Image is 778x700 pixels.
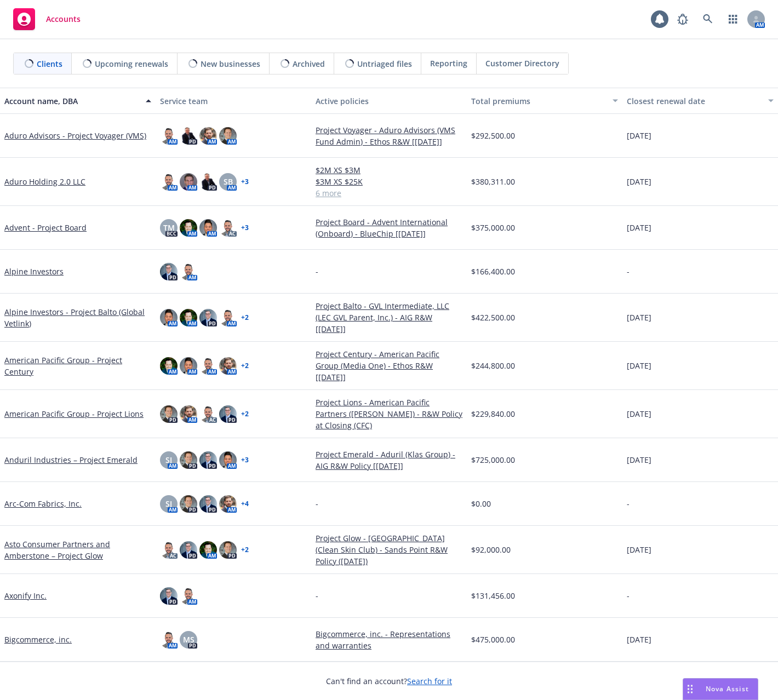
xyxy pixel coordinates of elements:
[241,363,249,369] a: + 2
[627,176,651,187] span: [DATE]
[160,631,178,649] img: photo
[316,590,318,601] span: -
[199,541,217,559] img: photo
[37,58,62,70] span: Clients
[471,498,491,509] span: $0.00
[627,498,630,509] span: -
[165,498,172,509] span: SJ
[316,348,462,383] a: Project Century - American Pacific Group (Media One) - Ethos R&W [[DATE]]
[201,58,260,70] span: New businesses
[180,357,197,375] img: photo
[9,4,85,35] a: Accounts
[627,544,651,555] span: [DATE]
[471,590,515,601] span: $131,456.00
[316,628,462,651] a: Bigcommerce, inc. - Representations and warranties
[326,675,452,687] span: Can't find an account?
[199,405,217,423] img: photo
[183,634,195,645] span: MS
[471,222,515,233] span: $375,000.00
[722,8,744,30] a: Switch app
[180,587,197,605] img: photo
[160,587,178,605] img: photo
[697,8,719,30] a: Search
[95,58,168,70] span: Upcoming renewals
[316,176,462,187] a: $3M XS $25K
[316,449,462,472] a: Project Emerald - Aduril (Klas Group) - AIG R&W Policy [[DATE]]
[672,8,694,30] a: Report a Bug
[627,266,630,277] span: -
[471,408,515,420] span: $229,840.00
[627,312,651,323] span: [DATE]
[219,405,237,423] img: photo
[160,405,178,423] img: photo
[4,306,151,329] a: Alpine Investors - Project Balto (Global Vetlink)
[627,360,651,371] span: [DATE]
[219,357,237,375] img: photo
[165,454,172,466] span: SJ
[241,457,249,463] a: + 3
[316,164,462,176] a: $2M XS $3M
[241,411,249,417] a: + 2
[627,408,651,420] span: [DATE]
[471,360,515,371] span: $244,800.00
[627,222,651,233] span: [DATE]
[316,498,318,509] span: -
[622,88,778,114] button: Closest renewal date
[160,263,178,280] img: photo
[241,179,249,185] a: + 3
[471,95,606,107] div: Total premiums
[163,222,175,233] span: TM
[4,354,151,377] a: American Pacific Group - Project Century
[627,634,651,645] span: [DATE]
[219,309,237,326] img: photo
[160,173,178,191] img: photo
[683,679,697,699] div: Drag to move
[199,127,217,145] img: photo
[627,130,651,141] span: [DATE]
[471,544,511,555] span: $92,000.00
[407,676,452,686] a: Search for it
[485,58,559,69] span: Customer Directory
[316,216,462,239] a: Project Board - Advent International (Onboard) - BlueChip [[DATE]]
[160,541,178,559] img: photo
[471,454,515,466] span: $725,000.00
[160,309,178,326] img: photo
[4,634,72,645] a: Bigcommerce, inc.
[199,451,217,469] img: photo
[471,312,515,323] span: $422,500.00
[156,88,311,114] button: Service team
[160,95,307,107] div: Service team
[219,219,237,237] img: photo
[199,309,217,326] img: photo
[316,532,462,567] a: Project Glow - [GEOGRAPHIC_DATA] (Clean Skin Club) - Sands Point R&W Policy ([DATE])
[199,495,217,513] img: photo
[706,684,749,693] span: Nova Assist
[4,266,64,277] a: Alpine Investors
[316,397,462,431] a: Project Lions - American Pacific Partners ([PERSON_NAME]) - R&W Policy at Closing (CFC)
[219,451,237,469] img: photo
[160,127,178,145] img: photo
[471,130,515,141] span: $292,500.00
[180,309,197,326] img: photo
[224,176,233,187] span: SB
[4,590,47,601] a: Axonify Inc.
[430,58,467,69] span: Reporting
[471,266,515,277] span: $166,400.00
[219,541,237,559] img: photo
[241,225,249,231] a: + 3
[180,495,197,513] img: photo
[241,314,249,321] a: + 2
[316,300,462,335] a: Project Balto - GVL Intermediate, LLC (LEC GVL Parent, Inc.) - AIG R&W [[DATE]]
[4,538,151,561] a: Asto Consumer Partners and Amberstone – Project Glow
[199,219,217,237] img: photo
[627,454,651,466] span: [DATE]
[219,127,237,145] img: photo
[241,501,249,507] a: + 4
[471,176,515,187] span: $380,311.00
[180,263,197,280] img: photo
[160,357,178,375] img: photo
